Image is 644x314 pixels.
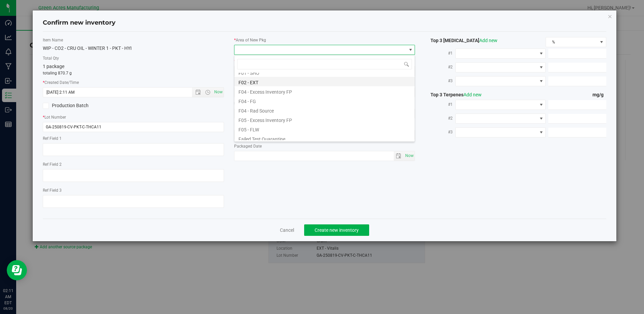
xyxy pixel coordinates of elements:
label: Packaged Date [234,143,415,149]
label: Created Date/Time [43,80,224,86]
button: Create new inventory [304,224,369,236]
span: Top 3 [MEDICAL_DATA] [425,38,497,43]
span: Open the time view [202,90,214,95]
label: Ref Field 2 [43,161,224,167]
span: 1 package [43,64,64,69]
label: Total Qty [43,55,224,61]
span: % [546,37,597,47]
span: Open the date view [192,90,204,95]
label: #1 [425,98,455,111]
iframe: Resource center [7,260,27,280]
label: Ref Field 3 [43,187,224,193]
label: #2 [425,61,455,73]
label: Ref Field 1 [43,135,224,142]
label: Area of New Pkg [234,37,415,43]
label: Lot Number [43,114,224,120]
span: Set Current date [213,87,224,97]
label: #1 [425,47,455,59]
span: select [404,151,415,161]
label: #3 [425,126,455,138]
a: Add new [479,38,497,43]
span: Set Current date [404,151,415,161]
span: Create new inventory [315,227,359,233]
label: #2 [425,112,455,124]
label: #3 [425,75,455,87]
span: mg/g [592,92,606,97]
span: Top 3 Terpenes [425,92,482,97]
p: totaling 870.7 g [43,70,224,76]
label: Production Batch [43,102,128,109]
span: select [394,151,404,161]
div: WIP - CO2 - CRU OIL - WINTER 1 - PKT - HYI [43,45,224,52]
a: Cancel [280,227,294,233]
a: Add new [463,92,482,97]
h4: Confirm new inventory [43,19,116,27]
label: Item Name [43,37,224,43]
